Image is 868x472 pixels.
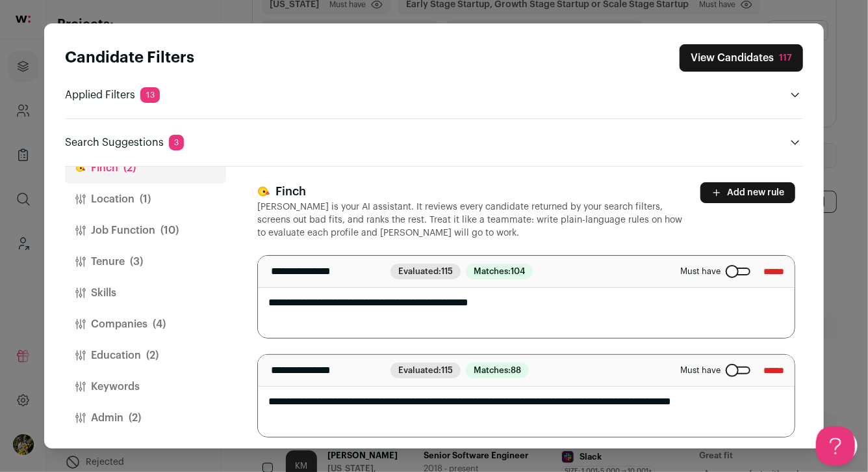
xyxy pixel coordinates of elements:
span: (10) [160,223,179,238]
span: Matches: [466,264,533,279]
span: 13 [140,87,160,103]
span: (2) [146,348,159,363]
strong: Candidate Filters [65,50,194,66]
button: Education(2) [65,340,226,371]
span: Must have [680,266,721,277]
button: Finch(2) [65,152,226,184]
span: (4) [153,316,166,332]
span: (2) [123,160,136,176]
button: Location(1) [65,184,226,215]
span: Evaluated: [390,363,461,378]
div: 117 [779,51,792,64]
span: (3) [130,254,143,270]
span: 104 [511,267,525,275]
p: [PERSON_NAME] is your AI assistant. It reviews every candidate returned by your search filters, s... [257,201,685,240]
button: Job Function(10) [65,215,226,246]
span: 115 [441,267,453,275]
span: Matches: [466,363,529,378]
button: Add new rule [700,182,795,203]
span: 88 [511,366,521,374]
p: Applied Filters [65,87,160,103]
button: Companies(4) [65,309,226,340]
button: Open applied filters [787,87,803,103]
button: Skills [65,277,226,309]
span: 115 [441,366,453,374]
h3: Finch [257,182,685,201]
span: (1) [140,191,151,207]
span: Evaluated: [390,264,461,279]
p: Search Suggestions [65,135,184,150]
button: Admin(2) [65,402,226,434]
button: Tenure(3) [65,246,226,277]
button: Keywords [65,371,226,402]
span: 3 [169,135,184,150]
iframe: Help Scout Beacon - Open [816,426,855,465]
span: Must have [680,365,721,376]
span: (2) [129,410,141,426]
button: Close search preferences [680,44,803,72]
